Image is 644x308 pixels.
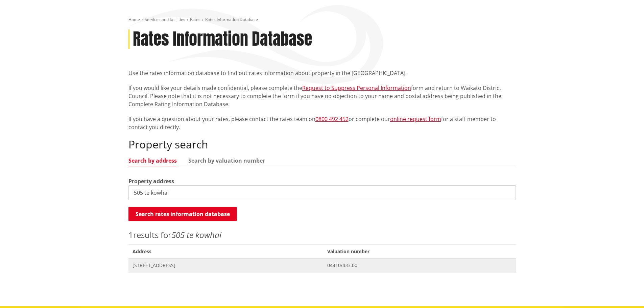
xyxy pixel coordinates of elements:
span: Rates Information Database [205,17,258,22]
iframe: Messenger Launcher [613,280,637,304]
a: Services and facilities [145,17,185,22]
h1: Rates Information Database [133,29,312,49]
span: Address [128,244,324,258]
a: Search by valuation number [188,158,265,163]
button: Search rates information database [128,207,237,221]
label: Property address [128,177,174,185]
p: If you have a question about your rates, please contact the rates team on or complete our for a s... [128,115,516,131]
a: Request to Suppress Personal Information [302,84,411,92]
span: Valuation number [323,244,516,258]
a: Home [128,17,140,22]
span: 04410/433.00 [327,262,511,269]
em: 505 te kowhai [171,229,221,240]
h2: Property search [128,138,516,151]
input: e.g. Duke Street NGARUAWAHIA [128,185,516,200]
a: 0800 492 452 [315,115,349,123]
a: Search by address [128,158,177,163]
a: [STREET_ADDRESS] 04410/433.00 [128,258,516,272]
p: results for [128,229,516,241]
p: If you would like your details made confidential, please complete the form and return to Waikato ... [128,84,516,108]
a: online request form [390,115,441,123]
a: Rates [190,17,200,22]
span: 1 [128,229,133,240]
span: [STREET_ADDRESS] [133,262,319,269]
p: Use the rates information database to find out rates information about property in the [GEOGRAPHI... [128,69,516,77]
nav: breadcrumb [128,17,516,23]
